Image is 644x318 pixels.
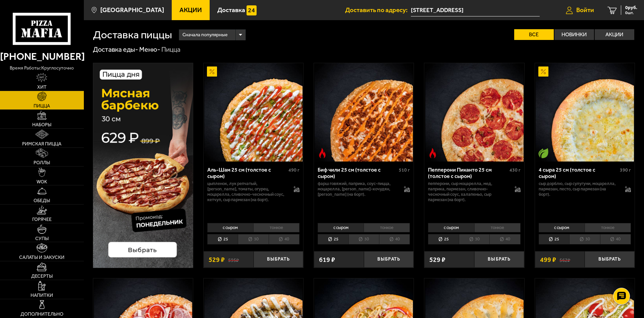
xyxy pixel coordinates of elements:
span: Салаты и закуски [19,255,64,260]
li: тонкое [585,223,631,232]
span: Гаванская улица, 51, подъезд 2 [411,4,540,16]
p: сыр дорблю, сыр сулугуни, моцарелла, пармезан, песто, сыр пармезан (на борт). [539,181,618,197]
span: 619 ₽ [319,256,335,263]
img: Биф чили 25 см (толстое с сыром) [315,63,413,162]
li: 30 [459,234,489,244]
li: 25 [318,234,348,244]
li: 40 [269,234,300,244]
li: 30 [348,234,379,244]
button: Выбрать [474,251,524,268]
span: 529 ₽ [429,256,445,263]
button: Выбрать [585,251,635,268]
li: 40 [379,234,410,244]
li: с сыром [318,223,364,232]
img: 4 сыра 25 см (толстое с сыром) [536,63,634,162]
p: фарш говяжий, паприка, соус-пицца, моцарелла, [PERSON_NAME]-кочудян, [PERSON_NAME] (на борт). [318,181,397,197]
img: Аль-Шам 25 см (толстое с сыром) [204,63,303,162]
a: АкционныйВегетарианское блюдо4 сыра 25 см (толстое с сыром) [535,63,635,162]
span: WOK [37,180,47,184]
span: Роллы [34,161,50,165]
span: Наборы [32,123,51,127]
li: 40 [489,234,520,244]
button: Выбрать [364,251,414,268]
span: Дополнительно [20,312,63,317]
p: цыпленок, лук репчатый, [PERSON_NAME], томаты, огурец, моцарелла, сливочно-чесночный соус, кетчуп... [207,181,287,202]
a: Острое блюдоПепперони Пиканто 25 см (толстое с сыром) [424,63,524,162]
div: 4 сыра 25 см (толстое с сыром) [539,167,618,179]
span: [GEOGRAPHIC_DATA] [100,7,164,13]
span: Обеды [34,198,50,203]
li: 25 [207,234,238,244]
li: с сыром [539,223,585,232]
span: Пицца [34,104,50,108]
span: 0 шт. [625,11,637,15]
span: 510 г [399,167,410,173]
li: 40 [600,234,631,244]
span: Войти [576,7,594,13]
li: с сыром [207,223,253,232]
img: Вегетарианское блюдо [538,148,548,158]
a: АкционныйАль-Шам 25 см (толстое с сыром) [204,63,303,162]
img: Акционный [207,66,217,77]
li: тонкое [253,223,300,232]
p: пепперони, сыр Моцарелла, мед, паприка, пармезан, сливочно-чесночный соус, халапеньо, сыр пармеза... [428,181,507,202]
span: 390 г [620,167,631,173]
li: 30 [238,234,268,244]
div: Пицца [161,45,180,54]
img: Острое блюдо [317,148,327,158]
span: Напитки [31,293,53,298]
img: 15daf4d41897b9f0e9f617042186c801.svg [247,5,257,15]
li: 30 [569,234,600,244]
li: тонкое [364,223,410,232]
span: 0 руб. [625,5,637,10]
span: Десерты [31,274,53,279]
li: 25 [428,234,459,244]
li: тонкое [474,223,521,232]
div: Аль-Шам 25 см (толстое с сыром) [207,167,287,179]
span: Доставить по адресу: [345,7,411,13]
img: Акционный [538,66,548,77]
a: Острое блюдоБиф чили 25 см (толстое с сыром) [314,63,414,162]
span: Супы [35,236,49,241]
span: Горячее [32,217,52,222]
label: Новинки [554,29,594,40]
s: 595 ₽ [228,256,239,263]
img: Острое блюдо [428,148,438,158]
span: Доставка [217,7,245,13]
a: Доставка еды- [93,45,138,53]
s: 562 ₽ [559,256,570,263]
span: 430 г [509,167,521,173]
label: Все [514,29,554,40]
label: Акции [595,29,634,40]
img: Пепперони Пиканто 25 см (толстое с сыром) [425,63,524,162]
h1: Доставка пиццы [93,29,172,40]
span: Римская пицца [22,142,61,146]
input: Ваш адрес доставки [411,4,540,16]
button: Выбрать [254,251,304,268]
span: Хит [37,85,47,90]
span: 490 г [288,167,300,173]
span: 529 ₽ [209,256,225,263]
span: 499 ₽ [540,256,556,263]
li: с сыром [428,223,474,232]
div: Пепперони Пиканто 25 см (толстое с сыром) [428,167,507,179]
div: Биф чили 25 см (толстое с сыром) [318,167,397,179]
span: Сначала популярные [182,29,228,41]
li: 25 [539,234,569,244]
span: Акции [179,7,202,13]
a: Меню- [139,45,160,53]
